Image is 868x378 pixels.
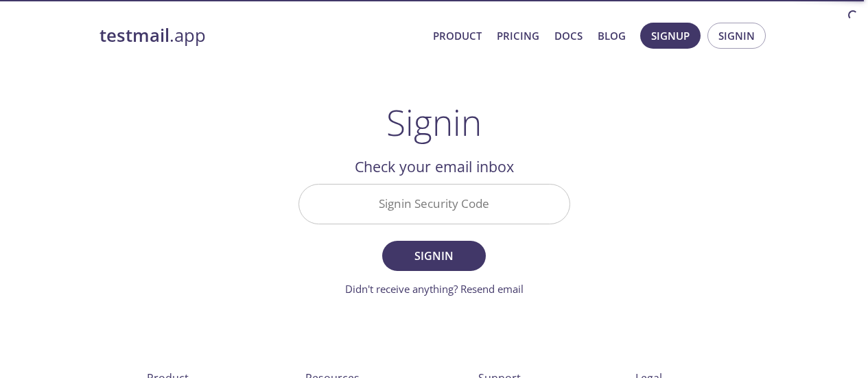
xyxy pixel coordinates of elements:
span: Signin [397,246,470,265]
button: Signin [707,23,766,49]
button: Signup [640,23,701,49]
a: Blog [598,27,626,45]
a: Didn't receive anything? Resend email [345,282,524,296]
h1: Signin [386,102,482,143]
button: Signin [382,241,485,271]
span: Signin [718,27,755,45]
a: Product [433,27,482,45]
a: Pricing [497,27,539,45]
a: testmail.app [99,24,422,47]
h2: Check your email inbox [298,155,570,178]
strong: testmail [99,23,169,47]
a: Docs [554,27,583,45]
span: Signup [651,27,690,45]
